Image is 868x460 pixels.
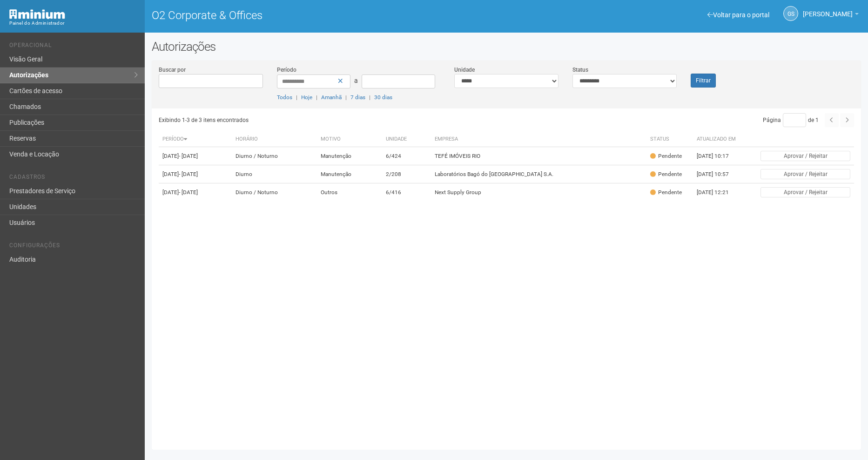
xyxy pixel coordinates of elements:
[646,132,693,147] th: Status
[431,147,646,165] td: TEFÉ IMÓVEIS RIO
[345,94,347,101] span: |
[350,94,365,101] a: 7 dias
[650,152,682,160] div: Pendente
[369,94,370,101] span: |
[159,66,186,74] label: Buscar por
[152,9,499,21] h1: O2 Corporate & Offices
[9,42,138,52] li: Operacional
[760,151,850,161] button: Aprovar / Rejeitar
[374,94,392,101] a: 30 dias
[691,74,716,88] button: Filtrar
[301,94,312,101] a: Hoje
[317,147,382,165] td: Manutenção
[232,165,317,183] td: Diurno
[354,77,358,84] span: a
[159,113,504,127] div: Exibindo 1-3 de 3 itens encontrados
[296,94,297,101] span: |
[317,165,382,183] td: Manutenção
[317,132,382,147] th: Motivo
[431,132,646,147] th: Empresa
[179,171,198,177] span: - [DATE]
[382,165,431,183] td: 2/208
[431,165,646,183] td: Laboratórios Bagó do [GEOGRAPHIC_DATA] S.A.
[693,147,744,165] td: [DATE] 10:17
[277,66,296,74] label: Período
[9,174,138,183] li: Cadastros
[382,147,431,165] td: 6/424
[760,169,850,179] button: Aprovar / Rejeitar
[232,147,317,165] td: Diurno / Noturno
[803,12,859,19] a: [PERSON_NAME]
[179,189,198,196] span: - [DATE]
[159,183,232,202] td: [DATE]
[650,170,682,178] div: Pendente
[650,189,682,196] div: Pendente
[277,94,292,101] a: Todos
[317,183,382,202] td: Outros
[232,183,317,202] td: Diurno / Noturno
[232,132,317,147] th: Horário
[693,132,744,147] th: Atualizado em
[9,9,65,19] img: Minium
[707,11,769,19] a: Voltar para o portal
[159,165,232,183] td: [DATE]
[693,165,744,183] td: [DATE] 10:57
[321,94,342,101] a: Amanhã
[760,187,850,197] button: Aprovar / Rejeitar
[382,132,431,147] th: Unidade
[316,94,317,101] span: |
[9,19,138,27] div: Painel do Administrador
[803,1,853,18] span: Gabriela Souza
[454,66,475,74] label: Unidade
[693,183,744,202] td: [DATE] 12:21
[9,242,138,252] li: Configurações
[152,40,861,54] h2: Autorizações
[159,132,232,147] th: Período
[382,183,431,202] td: 6/416
[179,153,198,159] span: - [DATE]
[431,183,646,202] td: Next Supply Group
[159,147,232,165] td: [DATE]
[783,6,798,21] a: GS
[763,117,819,123] span: Página de 1
[572,66,588,74] label: Status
